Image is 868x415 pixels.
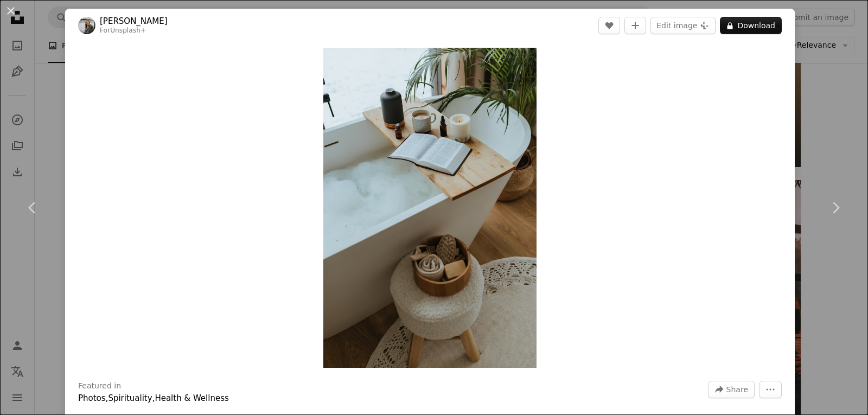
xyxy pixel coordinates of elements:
[152,393,155,403] span: ,
[598,17,620,34] button: Like
[110,27,146,34] a: Unsplash+
[100,27,168,35] div: For
[650,17,716,34] button: Edit image
[726,381,748,398] span: Share
[100,16,168,27] a: [PERSON_NAME]
[803,156,868,260] a: Next
[108,393,152,403] a: Spirituality
[78,381,121,392] h3: Featured in
[78,17,95,34] img: Go to Daiga Ellaby's profile
[708,381,755,398] button: Share this image
[106,393,108,403] span: ,
[323,48,537,368] button: Zoom in on this image
[720,17,782,34] button: Download
[759,381,782,398] button: More Actions
[323,48,537,368] img: a bathtub with a book, candles, and a candle holder
[155,393,228,403] a: Health & Wellness
[78,393,106,403] a: Photos
[624,17,646,34] button: Add to Collection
